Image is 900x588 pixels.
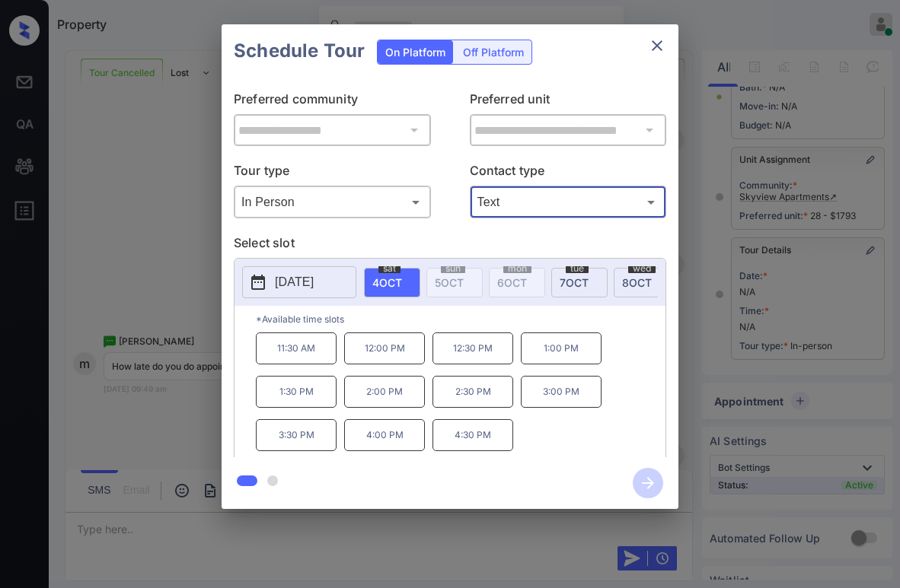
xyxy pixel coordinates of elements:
[234,234,666,258] p: Select slot
[551,268,608,297] div: date-select
[455,40,531,64] div: Off Platform
[560,276,589,289] span: 7 OCT
[624,463,672,503] button: btn-next
[234,90,431,114] p: Preferred community
[432,376,513,408] p: 2:30 PM
[378,264,401,273] span: sat
[432,332,513,364] p: 12:30 PM
[234,161,431,186] p: Tour type
[364,268,420,297] div: date-select
[378,40,453,64] div: On Platform
[474,189,663,215] div: Text
[622,276,652,289] span: 8 OCT
[256,419,337,451] p: 3:30 PM
[372,276,402,289] span: 4 OCT
[566,264,589,273] span: tue
[275,273,314,291] p: [DATE]
[521,376,602,408] p: 3:00 PM
[521,332,602,364] p: 1:00 PM
[242,266,356,298] button: [DATE]
[238,189,427,215] div: In Person
[256,332,337,364] p: 11:30 AM
[628,264,656,273] span: wed
[432,419,513,451] p: 4:30 PM
[642,30,672,61] button: close
[470,90,667,114] p: Preferred unit
[344,332,425,364] p: 12:00 PM
[344,419,425,451] p: 4:00 PM
[256,376,337,408] p: 1:30 PM
[344,376,425,408] p: 2:00 PM
[256,306,665,332] p: *Available time slots
[470,161,667,186] p: Contact type
[222,24,377,78] h2: Schedule Tour
[614,268,670,297] div: date-select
